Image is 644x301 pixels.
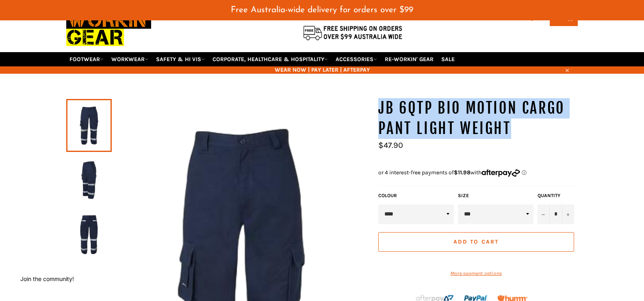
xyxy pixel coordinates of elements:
a: WORKWEAR [108,52,152,66]
span: $47.90 [378,141,403,150]
a: ACCESSORIES [332,52,380,66]
a: CORPORATE, HEALTHCARE & HOSPITALITY [209,52,331,66]
span: Free Australia-wide delivery for orders over $99 [231,6,413,14]
span: Add to Cart [453,238,499,245]
button: Increase item quantity by one [562,204,574,224]
img: JB 6QTP Bio Motion Cargo Pant Light Weight - Workin' Gear [70,212,108,257]
label: Quantity [538,192,574,199]
a: RE-WORKIN' GEAR [382,52,437,66]
img: Flat $9.95 shipping Australia wide [302,24,403,41]
h1: JB 6QTP Bio Motion Cargo Pant Light Weight [378,98,578,138]
button: Add to Cart [378,232,574,252]
a: More payment options [378,270,574,277]
img: Workin Gear leaders in Workwear, Safety Boots, PPE, Uniforms. Australia's No.1 in Workwear [66,6,151,52]
button: Join the community! [20,275,74,282]
a: FOOTWEAR [66,52,107,66]
span: WEAR NOW | PAY LATER | AFTERPAY [66,66,578,74]
a: SALE [438,52,458,66]
button: Reduce item quantity by one [538,204,550,224]
label: COLOUR [378,192,454,199]
img: JB 6QTP Bio Motion Cargo Pant Light Weight - Workin' Gear [70,158,108,202]
label: Size [458,192,533,199]
a: SAFETY & HI VIS [153,52,208,66]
